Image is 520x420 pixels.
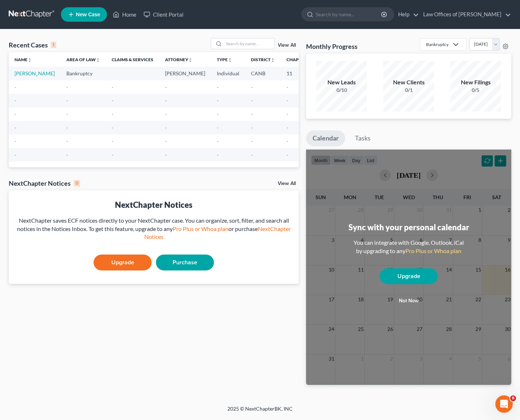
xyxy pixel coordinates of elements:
a: Law Offices of [PERSON_NAME] [420,8,511,21]
a: Upgrade [94,255,152,270]
span: - [251,125,253,131]
th: Claims & Services [106,52,159,67]
span: - [66,138,68,144]
iframe: Intercom live chat [495,395,513,413]
td: [PERSON_NAME] [159,67,211,80]
span: - [112,125,114,131]
span: - [112,97,114,104]
div: NextChapter Notices [9,179,80,188]
div: Sync with your personal calendar [348,222,469,233]
span: - [286,152,288,158]
span: - [165,97,167,104]
a: Help [395,8,419,21]
span: - [217,84,219,90]
i: unfold_more [228,58,232,62]
button: Not now [380,294,438,308]
a: Calendar [306,130,345,146]
span: - [251,138,253,144]
span: New Case [76,12,100,17]
a: NextChapter Notices [144,225,291,240]
span: - [66,125,68,131]
div: New Filings [450,78,501,87]
div: Recent Cases [9,41,56,49]
span: - [165,111,167,117]
span: - [66,97,68,104]
a: Area of Lawunfold_more [66,57,100,62]
span: - [165,84,167,90]
a: Chapterunfold_more [286,57,311,62]
a: [PERSON_NAME] [15,70,55,76]
a: Client Portal [140,8,187,21]
span: - [66,152,68,158]
div: 0/5 [450,87,501,94]
a: Pro Plus or Whoa plan [405,247,461,254]
span: 8 [510,395,516,401]
span: - [15,138,16,144]
span: - [165,125,167,131]
div: NextChapter saves ECF notices directly to your NextChapter case. You can organize, sort, filter, ... [15,217,293,241]
span: - [66,84,68,90]
div: New Clients [383,78,434,87]
div: New Leads [316,78,367,87]
span: - [112,152,114,158]
span: - [112,84,114,90]
span: - [15,84,16,90]
a: Upgrade [380,268,438,284]
a: Home [109,8,140,21]
a: Tasks [348,130,377,146]
span: - [217,111,219,117]
span: - [217,97,219,104]
a: Purchase [156,255,214,270]
span: - [15,152,16,158]
div: NextChapter Notices [15,199,293,210]
span: - [15,97,16,104]
div: You can integrate with Google, Outlook, iCal by upgrading to any [351,239,467,255]
span: - [286,138,288,144]
span: - [251,97,253,104]
a: Pro Plus or Whoa plan [173,225,228,232]
span: - [112,111,114,117]
td: Bankruptcy [61,67,106,80]
i: unfold_more [271,58,275,62]
i: unfold_more [96,58,100,62]
h3: Monthly Progress [306,42,358,51]
span: - [217,152,219,158]
div: 2025 © NextChapterBK, INC [53,405,467,418]
span: - [286,84,288,90]
div: 0 [74,180,80,186]
a: Typeunfold_more [217,57,232,62]
div: 1 [51,42,56,48]
i: unfold_more [188,58,193,62]
span: - [251,84,253,90]
a: View All [278,43,296,48]
a: Districtunfold_more [251,57,275,62]
span: - [15,125,16,131]
td: Individual [211,67,245,80]
span: - [165,152,167,158]
a: Nameunfold_more [15,57,32,62]
td: CANB [245,67,281,80]
span: - [251,152,253,158]
a: Attorneyunfold_more [165,57,193,62]
input: Search by name... [316,8,382,21]
span: - [251,111,253,117]
span: - [286,97,288,104]
div: Bankruptcy [426,41,449,47]
input: Search by name... [224,38,275,49]
span: - [286,111,288,117]
span: - [15,111,16,117]
span: - [286,125,288,131]
span: - [217,125,219,131]
span: - [165,138,167,144]
a: View All [278,181,296,186]
div: 0/1 [383,87,434,94]
div: 0/10 [316,87,367,94]
span: - [112,138,114,144]
span: - [217,138,219,144]
span: - [66,111,68,117]
td: 11 [281,67,317,80]
i: unfold_more [28,58,32,62]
